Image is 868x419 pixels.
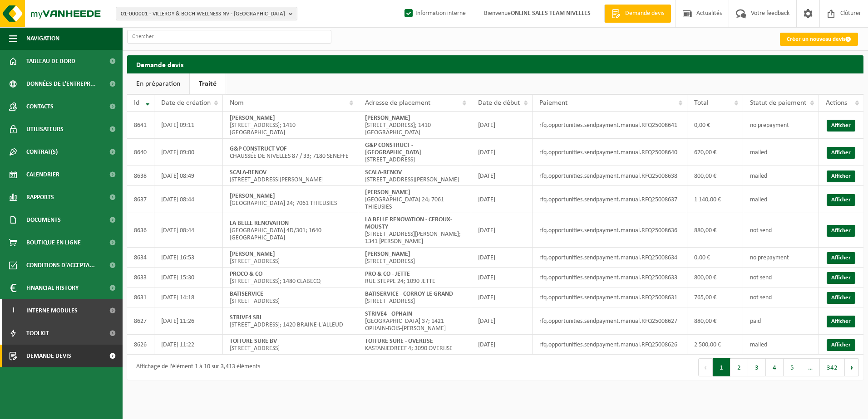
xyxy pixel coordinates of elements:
span: Tableau de bord [26,50,75,73]
span: Date de début [478,99,520,107]
td: [DATE] 08:44 [154,213,223,248]
span: mailed [750,196,767,203]
a: Créer un nouveau devis [780,33,858,46]
a: Afficher [827,292,855,304]
strong: [PERSON_NAME] [365,251,410,258]
td: rfq.opportunities.sendpayment.manual.RFQ25008634 [533,248,687,268]
button: 01-000001 - VILLEROY & BOCH WELLNESS NV - [GEOGRAPHIC_DATA] [116,7,297,20]
td: [DATE] 11:22 [154,335,223,355]
span: Financial History [26,277,79,299]
td: rfq.opportunities.sendpayment.manual.RFQ25008633 [533,268,687,287]
td: [STREET_ADDRESS]; 1420 BRAINE-L'ALLEUD [223,307,358,335]
span: not send [750,294,772,301]
span: not send [750,227,772,234]
a: Afficher [827,272,855,284]
td: 8634 [127,248,154,268]
strong: LA BELLE RENOVATION [230,220,289,227]
strong: [PERSON_NAME] [365,189,410,196]
td: [STREET_ADDRESS][PERSON_NAME]; 1341 [PERSON_NAME] [358,213,471,248]
td: [GEOGRAPHIC_DATA] 24; 7061 THIEUSIES [223,186,358,213]
strong: BATISERVICE [230,291,263,297]
a: Afficher [827,339,855,351]
button: Next [845,358,859,376]
td: [DATE] 16:53 [154,248,223,268]
td: rfq.opportunities.sendpayment.manual.RFQ25008641 [533,112,687,139]
span: Navigation [26,27,59,50]
strong: SCALA-RENOV [365,169,402,176]
strong: [PERSON_NAME] [230,193,275,200]
span: mailed [750,341,767,348]
td: [STREET_ADDRESS] [223,248,358,268]
td: [DATE] [471,287,533,307]
span: Conditions d'accepta... [26,254,95,277]
td: 8633 [127,268,154,287]
td: [DATE] [471,139,533,166]
td: [STREET_ADDRESS] [358,248,471,268]
td: CHAUSSÉE DE NIVELLES 87 / 33; 7180 SENEFFE [223,139,358,166]
td: 800,00 € [687,268,743,287]
td: 8626 [127,335,154,355]
td: [DATE] 14:18 [154,287,223,307]
span: Rapports [26,186,54,209]
td: [DATE] 08:44 [154,186,223,213]
td: [GEOGRAPHIC_DATA] 37; 1421 OPHAIN-BOIS-[PERSON_NAME] [358,307,471,335]
td: 8637 [127,186,154,213]
a: En préparation [127,73,189,94]
td: [DATE] [471,112,533,139]
td: 765,00 € [687,287,743,307]
td: [GEOGRAPHIC_DATA] 4D/301; 1640 [GEOGRAPHIC_DATA] [223,213,358,248]
td: 8636 [127,213,154,248]
label: Information interne [403,7,466,20]
td: rfq.opportunities.sendpayment.manual.RFQ25008640 [533,139,687,166]
td: [DATE] [471,268,533,287]
span: Paiement [539,99,567,107]
a: Demande devis [604,5,671,23]
button: 1 [713,358,730,376]
td: [DATE] [471,307,533,335]
span: Adresse de placement [365,99,430,107]
td: 8641 [127,112,154,139]
strong: G&P CONSTRUCT VOF [230,146,286,152]
td: 880,00 € [687,307,743,335]
strong: TOITURE SURE BV [230,338,277,345]
span: Boutique en ligne [26,231,81,254]
td: [DATE] 11:26 [154,307,223,335]
strong: [PERSON_NAME] [230,251,275,258]
strong: PRO & CO - JETTE [365,271,410,278]
strong: STRIVE4 - OPHAIN [365,311,412,317]
span: mailed [750,149,767,156]
strong: BATISERVICE - CORROY LE GRAND [365,291,453,297]
span: no prepayment [750,254,789,261]
strong: LA BELLE RENOVATION - CEROUX-MOUSTY [365,216,452,230]
strong: ONLINE SALES TEAM NIVELLES [511,10,591,17]
td: [DATE] [471,335,533,355]
span: Interne modules [26,299,78,322]
td: RUE STEPPE 24; 1090 JETTE [358,268,471,287]
td: [STREET_ADDRESS][PERSON_NAME] [358,166,471,186]
td: 2 500,00 € [687,335,743,355]
span: Calendrier [26,163,59,186]
td: KASTANJEDREEF 4; 3090 OVERIJSE [358,335,471,355]
td: [GEOGRAPHIC_DATA] 24; 7061 THIEUSIES [358,186,471,213]
a: Traité [190,73,226,94]
td: rfq.opportunities.sendpayment.manual.RFQ25008626 [533,335,687,355]
a: Afficher [827,171,855,182]
button: 4 [766,358,784,376]
span: Données de l'entrepr... [26,73,96,95]
td: rfq.opportunities.sendpayment.manual.RFQ25008638 [533,166,687,186]
span: I [9,299,17,322]
button: Previous [698,358,713,376]
strong: [PERSON_NAME] [365,115,410,122]
td: [STREET_ADDRESS] [223,335,358,355]
span: no prepayment [750,122,789,129]
td: [STREET_ADDRESS] [358,139,471,166]
td: 800,00 € [687,166,743,186]
td: 0,00 € [687,112,743,139]
span: not send [750,274,772,281]
strong: PROCO & CO [230,271,262,278]
strong: [PERSON_NAME] [230,115,275,122]
td: [STREET_ADDRESS] [358,287,471,307]
td: [DATE] 15:30 [154,268,223,287]
button: 5 [784,358,801,376]
a: Afficher [827,120,855,132]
